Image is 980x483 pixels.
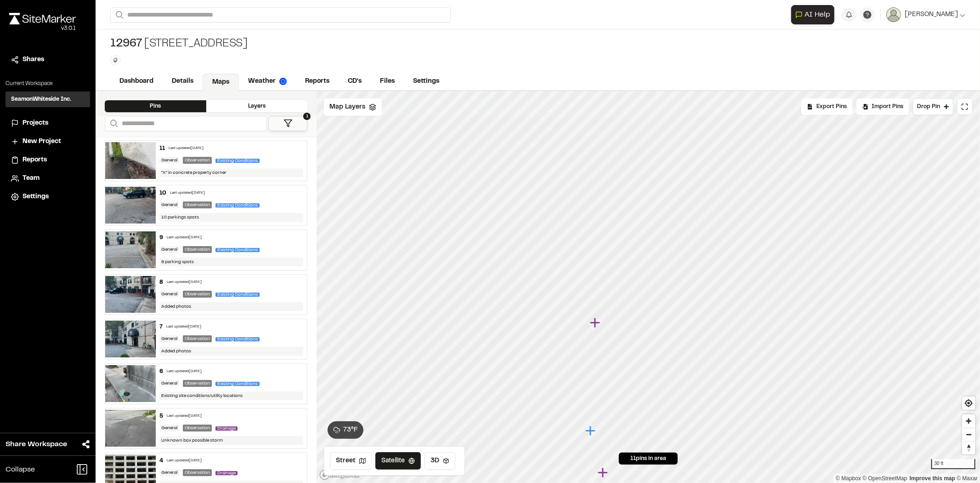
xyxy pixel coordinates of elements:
img: file [105,187,156,224]
span: Reports [23,155,47,165]
div: 9 [159,234,163,242]
button: Street [330,452,372,470]
span: Reset bearing to north [962,442,975,454]
span: Drainage [215,426,238,431]
span: Existing Conditions [215,293,260,297]
div: General [159,380,179,387]
div: 6 [159,368,163,376]
a: Maxar [957,475,978,482]
div: Observation [183,291,212,298]
img: precipai.png [279,78,287,85]
div: 10 parkings spots [159,213,303,222]
a: Settings [11,192,85,202]
a: Team [11,173,85,184]
button: 3D [425,452,455,470]
a: New Project [11,137,85,147]
button: Search [105,116,121,131]
div: Added photos [159,302,303,311]
div: 8 parking spots [159,258,303,266]
a: OpenStreetMap [863,475,907,482]
div: General [159,157,179,164]
a: Dashboard [110,73,163,90]
a: Files [371,73,404,90]
div: Last updated [DATE] [166,324,201,330]
div: General [159,201,179,208]
button: 1 [268,116,307,131]
img: rebrand.png [9,13,76,24]
div: Last updated [DATE] [167,369,202,374]
span: Existing Conditions [215,159,260,163]
div: Unknown box possible storm [159,436,303,445]
div: Oh geez...please don't... [9,24,76,33]
button: 73°F [328,421,363,439]
span: Settings [23,192,49,202]
a: Mapbox [836,475,861,482]
span: 11 pins in area [630,454,666,463]
img: file [105,276,156,313]
div: “X” in concrete property corner [159,168,303,177]
div: Open AI Assistant [791,5,838,24]
div: General [159,291,179,298]
a: Weather [239,73,296,90]
img: User [886,7,901,22]
span: Drainage [215,471,238,475]
a: Settings [404,73,448,90]
div: General [159,246,179,253]
div: Added photos [159,347,303,356]
div: 7 [159,323,163,331]
div: 5 [159,412,163,420]
span: Collapse [6,464,35,475]
div: No pins available to export [801,98,853,115]
div: Observation [183,335,212,342]
div: 8 [159,278,163,287]
button: Search [110,7,127,23]
img: file [105,231,156,268]
div: Last updated [DATE] [167,414,202,419]
span: 12967 [110,37,142,52]
span: Shares [23,55,44,65]
div: Observation [183,246,212,253]
span: Team [23,173,40,184]
div: 10 [159,189,166,197]
img: file [105,321,156,357]
img: file [105,142,156,179]
span: Existing Conditions [215,248,260,252]
span: Share Workspace [6,439,67,450]
button: Drop Pin [913,98,953,115]
div: Observation [183,201,212,208]
span: Existing Conditions [215,337,260,341]
a: Map feedback [910,475,955,482]
div: Import Pins into your project [856,98,909,115]
a: Maps [203,74,239,91]
div: 11 [159,144,165,153]
button: Open AI Assistant [791,5,834,24]
span: Projects [23,118,48,128]
span: 73 ° F [343,425,358,435]
span: [PERSON_NAME] [905,10,958,20]
a: Shares [11,55,85,65]
span: New Project [23,137,61,147]
a: Projects [11,118,85,128]
div: Last updated [DATE] [167,235,202,241]
button: Reset bearing to north [962,441,975,454]
button: [PERSON_NAME] [886,7,965,22]
div: Last updated [DATE] [167,280,202,285]
div: Last updated [DATE] [170,190,205,196]
div: Observation [183,380,212,387]
div: Map marker [585,425,597,437]
div: [STREET_ADDRESS] [110,37,248,52]
span: Drop Pin [917,103,940,111]
div: 4 [159,457,163,465]
button: Zoom out [962,428,975,441]
img: file [105,365,156,402]
button: Satellite [375,452,421,470]
button: Find my location [962,397,975,410]
div: Observation [183,425,212,431]
div: 30 ft [931,459,975,469]
div: Layers [206,100,308,112]
span: Existing Conditions [215,382,260,386]
span: Import Pins [872,103,903,111]
button: Zoom in [962,414,975,428]
a: CD's [339,73,371,90]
